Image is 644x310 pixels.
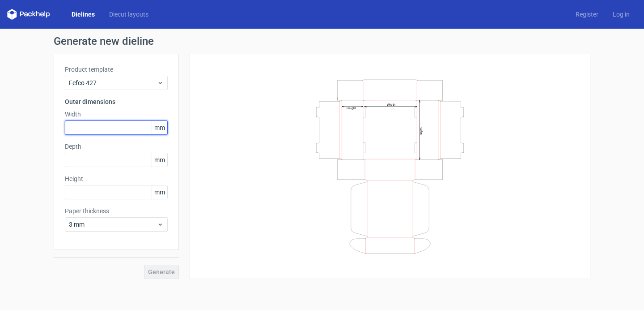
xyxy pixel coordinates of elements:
label: Width [65,110,168,119]
label: Product template [65,65,168,74]
span: 3 mm [69,220,157,229]
text: Depth [419,127,423,135]
span: mm [152,153,167,167]
h1: Generate new dieline [54,36,590,47]
label: Paper thickness [65,207,168,215]
a: Diecut layouts [102,10,156,19]
text: Width [387,102,395,106]
span: Fefco 427 [69,78,157,87]
a: Log in [606,10,637,19]
a: Dielines [64,10,102,19]
span: mm [152,185,167,199]
label: Height [65,174,168,183]
text: Height [347,106,356,110]
h3: Outer dimensions [65,97,168,106]
span: mm [152,121,167,134]
a: Register [568,10,606,19]
label: Depth [65,142,168,151]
